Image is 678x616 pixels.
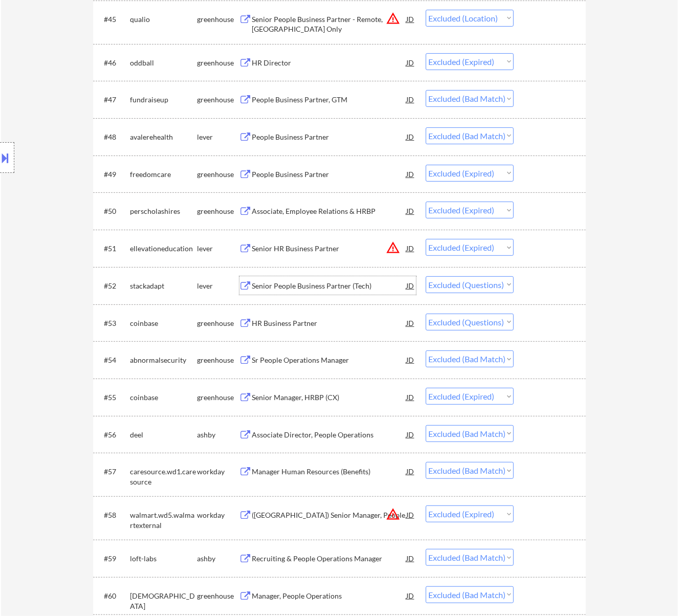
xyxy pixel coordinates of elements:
div: greenhouse [198,591,239,601]
div: caresource.wd1.caresource [130,467,198,487]
div: loft-labs [130,554,198,564]
div: lever [198,244,239,254]
div: workday [198,510,239,520]
div: greenhouse [198,355,239,365]
div: greenhouse [198,206,239,216]
div: Manager, People Operations [252,591,407,601]
div: #56 [104,430,122,440]
div: JD [406,127,416,146]
div: JD [406,239,416,257]
div: #59 [104,554,122,564]
div: abnormalsecurity [130,355,198,365]
div: ashby [198,554,239,564]
div: JD [406,505,416,524]
div: qualio [130,14,198,25]
div: JD [406,90,416,108]
div: Sr People Operations Manager [252,355,407,365]
div: JD [406,549,416,567]
div: deel [130,430,198,440]
div: #54 [104,355,122,365]
button: warning_amber [386,507,401,521]
div: JD [406,388,416,406]
div: ([GEOGRAPHIC_DATA]) Senior Manager, People [252,510,407,520]
div: Senior Manager, HRBP (CX) [252,392,407,403]
div: #55 [104,392,122,403]
div: JD [406,276,416,295]
div: #52 [104,281,122,291]
div: #46 [104,58,122,68]
div: JD [406,314,416,332]
div: People Business Partner [252,169,407,180]
div: greenhouse [198,14,239,25]
div: greenhouse [198,58,239,68]
div: #57 [104,467,122,477]
div: #60 [104,591,122,601]
button: warning_amber [386,240,401,255]
div: HR Director [252,58,407,68]
div: coinbase [130,318,198,328]
div: #53 [104,318,122,328]
button: warning_amber [386,11,401,26]
div: #58 [104,510,122,520]
div: lever [198,281,239,291]
div: Senior People Business Partner (Tech) [252,281,407,291]
div: JD [406,425,416,444]
div: [DEMOGRAPHIC_DATA] [130,591,198,611]
div: JD [406,586,416,605]
div: JD [406,165,416,183]
div: stackadapt [130,281,198,291]
div: JD [406,462,416,480]
div: JD [406,202,416,220]
div: Recruiting & People Operations Manager [252,554,407,564]
div: greenhouse [198,169,239,180]
div: JD [406,10,416,28]
div: lever [198,132,239,142]
div: workday [198,467,239,477]
div: oddball [130,58,198,68]
div: Senior HR Business Partner [252,244,407,254]
div: greenhouse [198,95,239,105]
div: greenhouse [198,392,239,403]
div: JD [406,350,416,369]
div: greenhouse [198,318,239,328]
div: People Business Partner, GTM [252,95,407,105]
div: Manager Human Resources (Benefits) [252,467,407,477]
div: People Business Partner [252,132,407,142]
div: coinbase [130,392,198,403]
div: #45 [104,14,122,25]
div: Associate, Employee Relations & HRBP [252,206,407,216]
div: walmart.wd5.walmartexternal [130,510,198,530]
div: HR Business Partner [252,318,407,328]
div: Senior People Business Partner - Remote, [GEOGRAPHIC_DATA] Only [252,14,407,34]
div: ashby [198,430,239,440]
div: JD [406,53,416,72]
div: Associate Director, People Operations [252,430,407,440]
